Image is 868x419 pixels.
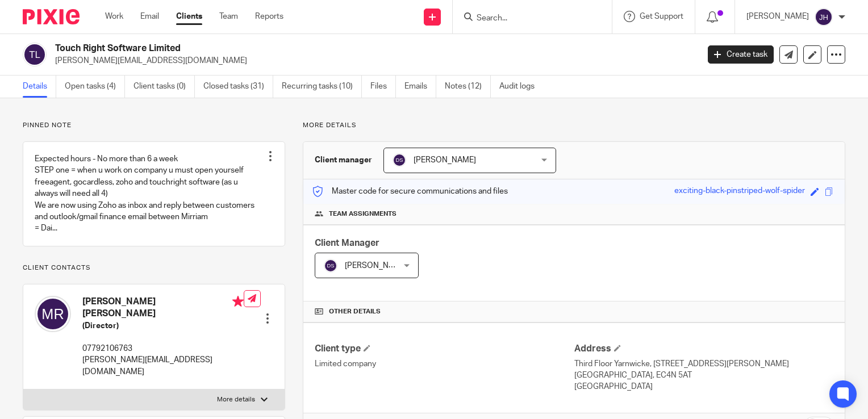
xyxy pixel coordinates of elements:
[574,358,833,370] p: Third Floor Yarnwicke, [STREET_ADDRESS][PERSON_NAME]
[23,43,47,66] img: svg%3E
[414,156,476,164] span: [PERSON_NAME]
[370,76,396,98] a: Files
[23,121,285,130] p: Pinned note
[23,76,56,98] a: Details
[82,343,244,354] p: 07792106763
[82,320,244,332] h5: (Director)
[708,45,774,64] a: Create task
[499,76,543,98] a: Audit logs
[255,11,283,22] a: Reports
[315,358,574,370] p: Limited company
[574,381,833,392] p: [GEOGRAPHIC_DATA]
[219,11,238,22] a: Team
[315,154,372,166] h3: Client manager
[393,153,406,167] img: svg%3E
[329,307,381,316] span: Other details
[324,259,337,273] img: svg%3E
[746,11,809,22] p: [PERSON_NAME]
[82,296,244,320] h4: [PERSON_NAME] [PERSON_NAME]
[176,11,202,22] a: Clients
[345,262,407,270] span: [PERSON_NAME]
[82,354,244,378] p: [PERSON_NAME][EMAIL_ADDRESS][DOMAIN_NAME]
[232,296,244,307] i: Primary
[105,11,123,22] a: Work
[35,296,71,332] img: svg%3E
[133,76,195,98] a: Client tasks (0)
[55,55,691,66] p: [PERSON_NAME][EMAIL_ADDRESS][DOMAIN_NAME]
[574,370,833,381] p: [GEOGRAPHIC_DATA], EC4N 5AT
[640,12,683,20] span: Get Support
[315,343,574,355] h4: Client type
[815,8,833,26] img: svg%3E
[312,186,508,197] p: Master code for secure communications and files
[303,121,845,130] p: More details
[404,76,436,98] a: Emails
[23,9,80,24] img: Pixie
[315,238,379,248] span: Client Manager
[140,11,159,22] a: Email
[574,343,833,355] h4: Address
[445,76,491,98] a: Notes (12)
[217,395,255,404] p: More details
[329,209,397,219] span: Team assignments
[674,185,805,198] div: exciting-black-pinstriped-wolf-spider
[203,76,273,98] a: Closed tasks (31)
[282,76,362,98] a: Recurring tasks (10)
[65,76,125,98] a: Open tasks (4)
[475,14,578,24] input: Search
[23,263,285,273] p: Client contacts
[55,43,564,55] h2: Touch Right Software Limited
